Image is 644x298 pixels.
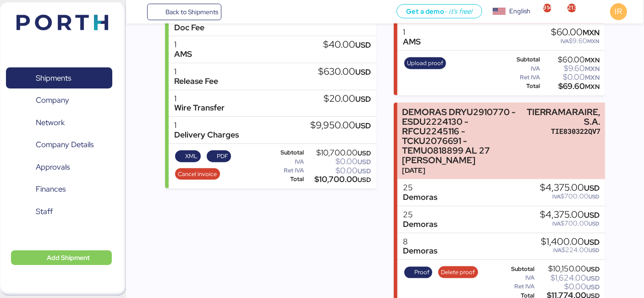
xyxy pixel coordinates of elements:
[6,67,112,88] a: Shipments
[585,73,600,82] span: MXN
[358,167,371,175] span: USD
[542,56,600,63] div: $60.00
[355,121,371,131] span: USD
[585,65,600,73] span: MXN
[552,220,561,227] span: IVA
[174,50,192,59] div: AMS
[501,283,534,290] div: Ret IVA
[174,103,225,113] div: Wire Transfer
[589,193,600,200] span: USD
[540,193,600,200] div: $700.00
[584,183,600,193] span: USD
[6,201,112,222] a: Staff
[355,40,371,50] span: USD
[501,56,540,63] div: Subtotal
[358,149,371,157] span: USD
[542,65,600,72] div: $9.60
[501,66,540,72] div: IVA
[403,220,437,229] div: Demoras
[536,283,600,290] div: $0.00
[6,156,112,177] a: Approvals
[132,4,147,20] button: Menu
[501,275,534,281] div: IVA
[540,210,600,220] div: $4,375.00
[324,94,371,104] div: $20.00
[407,58,443,68] span: Upload proof
[586,265,600,273] span: USD
[36,182,66,196] span: Finances
[36,205,53,218] span: Staff
[272,149,304,156] div: Subtotal
[36,160,70,174] span: Approvals
[561,38,569,45] span: IVA
[404,57,446,69] button: Upload proof
[402,107,522,166] div: DEMORAS DRYU2910770 - ESDU2224130 - RFCU2245116 - TCKU2076691 - TEMU0818899 AL 27 [PERSON_NAME]
[586,283,600,291] span: USD
[542,83,600,90] div: $69.60
[542,74,600,81] div: $0.00
[36,94,69,107] span: Company
[586,274,600,282] span: USD
[175,168,220,180] button: Cancel invoice
[36,138,94,151] span: Company Details
[509,6,530,16] div: English
[178,169,217,179] span: Cancel invoice
[587,38,600,45] span: MXN
[207,150,231,162] button: PDF
[585,83,600,91] span: MXN
[403,183,437,193] div: 25
[174,130,239,140] div: Delivery Charges
[551,28,600,38] div: $60.00
[175,150,201,162] button: XML
[147,4,222,20] a: Back to Shipments
[272,176,304,182] div: Total
[6,179,112,200] a: Finances
[6,134,112,155] a: Company Details
[541,237,600,247] div: $1,400.00
[403,246,437,256] div: Demoras
[527,127,601,136] div: TIE830322QV7
[403,37,421,47] div: AMS
[174,94,225,104] div: 1
[552,193,561,200] span: IVA
[536,265,600,272] div: $10,150.00
[501,83,540,89] div: Total
[272,167,304,174] div: Ret IVA
[414,267,429,277] span: Proof
[404,267,433,279] button: Proof
[306,176,371,183] div: $10,700.00
[318,67,371,77] div: $630.00
[553,247,561,254] span: IVA
[536,275,600,281] div: $1,624.00
[551,38,600,44] div: $9.60
[186,151,198,161] span: XML
[403,28,421,37] div: 1
[402,166,522,175] div: [DATE]
[36,116,65,129] span: Network
[358,176,371,184] span: USD
[306,158,371,165] div: $0.00
[174,121,239,130] div: 1
[438,266,478,278] button: Delete proof
[583,28,600,38] span: MXN
[355,94,371,104] span: USD
[584,237,600,247] span: USD
[174,23,204,33] div: Doc Fee
[306,167,371,174] div: $0.00
[355,67,371,77] span: USD
[541,247,600,254] div: $224.00
[501,266,534,272] div: Subtotal
[217,151,228,161] span: PDF
[358,158,371,166] span: USD
[306,149,371,156] div: $10,700.00
[585,56,600,64] span: MXN
[174,40,192,50] div: 1
[11,250,112,265] button: Add Shipment
[584,210,600,220] span: USD
[310,121,371,131] div: $9,950.00
[540,220,600,227] div: $700.00
[36,72,71,85] span: Shipments
[272,159,304,165] div: IVA
[323,40,371,50] div: $40.00
[501,74,540,81] div: Ret IVA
